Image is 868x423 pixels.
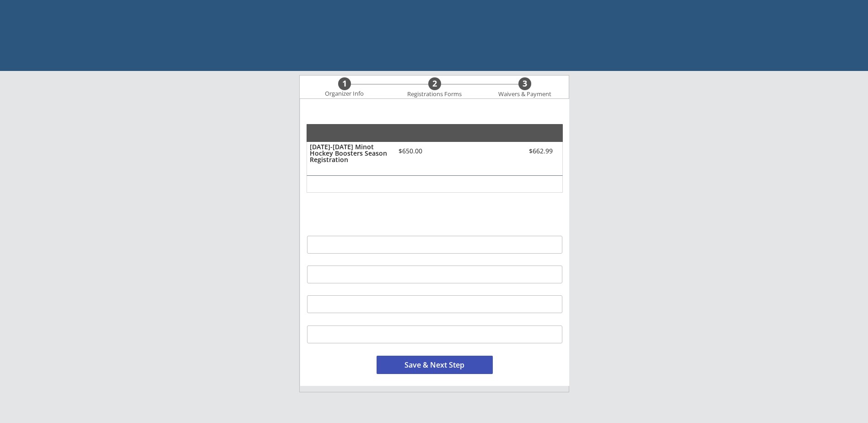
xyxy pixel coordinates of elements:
div: Waivers & Payment [493,91,556,98]
div: 1 [338,79,351,89]
div: Organizer Info [319,90,370,98]
div: Registrations Forms [403,91,466,98]
div: 3 [518,79,531,89]
div: [DATE]-[DATE] Minot Hockey Boosters Season Registration [310,144,387,163]
div: 2 [428,79,441,89]
div: $650.00 [391,148,430,154]
button: Save & Next Step [377,356,493,374]
div: $662.99 [501,148,553,154]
